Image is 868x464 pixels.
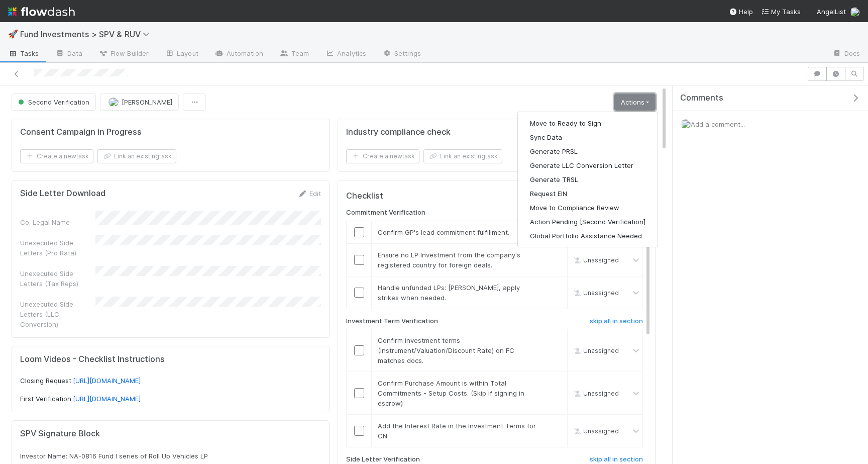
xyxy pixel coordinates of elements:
[571,427,619,435] span: Unassigned
[206,46,271,62] a: Automation
[590,317,643,329] a: skip all in section
[761,8,801,16] span: My Tasks
[571,256,619,263] span: Unassigned
[346,317,438,325] h6: Investment Term Verification
[97,149,176,163] button: Link an existingtask
[518,187,658,201] button: Request EIN
[16,98,89,106] span: Second Verification
[346,149,419,163] button: Create a newtask
[518,229,658,243] button: Global Portfolio Assistance Needed
[590,317,643,325] h6: skip all in section
[297,190,321,198] a: Edit
[378,379,524,407] span: Confirm Purchase Amount is within Total Commitments - Setup Costs. (Skip if signing in escrow)
[271,46,317,62] a: Team
[374,46,429,62] a: Settings
[20,268,95,289] div: Unexecuted Side Letters (Tax Reps)
[98,48,149,58] span: Flow Builder
[571,289,619,296] span: Unassigned
[518,201,658,215] button: Move to Compliance Review
[571,390,619,397] span: Unassigned
[729,7,753,17] div: Help
[73,377,141,385] a: [URL][DOMAIN_NAME]
[680,93,723,103] span: Comments
[691,120,745,128] span: Add a comment...
[8,3,75,20] img: logo-inverted-e16ddd16eac7371096b0.svg
[108,97,119,107] img: avatar_15e6a745-65a2-4f19-9667-febcb12e2fc8.png
[317,46,374,62] a: Analytics
[20,238,95,258] div: Unexecuted Side Letters (Pro Rata)
[590,455,643,463] h6: skip all in section
[346,455,420,463] h6: Side Letter Verification
[8,30,18,38] span: 🚀
[423,149,502,163] button: Link an existingtask
[378,251,520,269] span: Ensure no LP Investment from the company's registered country for foreign deals.
[90,46,157,62] a: Flow Builder
[378,422,536,440] span: Add the Interest Rate in the Investment Terms for CN.
[518,130,658,144] button: Sync Data
[20,217,95,227] div: Co. Legal Name
[518,116,658,130] button: Move to Ready to Sign
[761,7,801,17] a: My Tasks
[518,172,658,187] button: Generate TRSL
[20,394,321,404] p: First Verification:
[571,347,619,354] span: Unassigned
[817,8,846,16] span: AngelList
[850,7,860,17] img: avatar_15e6a745-65a2-4f19-9667-febcb12e2fc8.png
[8,48,39,58] span: Tasks
[20,29,155,39] span: Fund Investments > SPV & RUV
[346,209,425,217] h6: Commitment Verification
[20,149,93,163] button: Create a newtask
[157,46,206,62] a: Layout
[346,127,451,137] h5: Industry compliance check
[122,98,172,106] span: [PERSON_NAME]
[824,46,868,62] a: Docs
[20,299,95,329] div: Unexecuted Side Letters (LLC Conversion)
[378,284,520,302] span: Handle unfunded LPs: [PERSON_NAME], apply strikes when needed.
[518,215,658,229] button: Action Pending [Second Verification]
[20,429,321,439] h5: SPV Signature Block
[47,46,90,62] a: Data
[12,94,96,111] button: Second Verification
[346,191,383,201] h5: Checklist
[518,158,658,172] button: Generate LLC Conversion Letter
[518,144,658,158] button: Generate PRSL
[100,94,179,111] button: [PERSON_NAME]
[73,395,141,403] a: [URL][DOMAIN_NAME]
[614,94,656,111] a: Actions
[378,228,509,236] span: Confirm GP's lead commitment fulfillment.
[20,127,142,137] h5: Consent Campaign in Progress
[681,119,691,129] img: avatar_15e6a745-65a2-4f19-9667-febcb12e2fc8.png
[378,336,514,364] span: Confirm investment terms (Instrument/Valuation/Discount Rate) on FC matches docs.
[20,189,105,199] h5: Side Letter Download
[20,354,321,364] h5: Loom Videos - Checklist Instructions
[20,376,321,386] p: Closing Request:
